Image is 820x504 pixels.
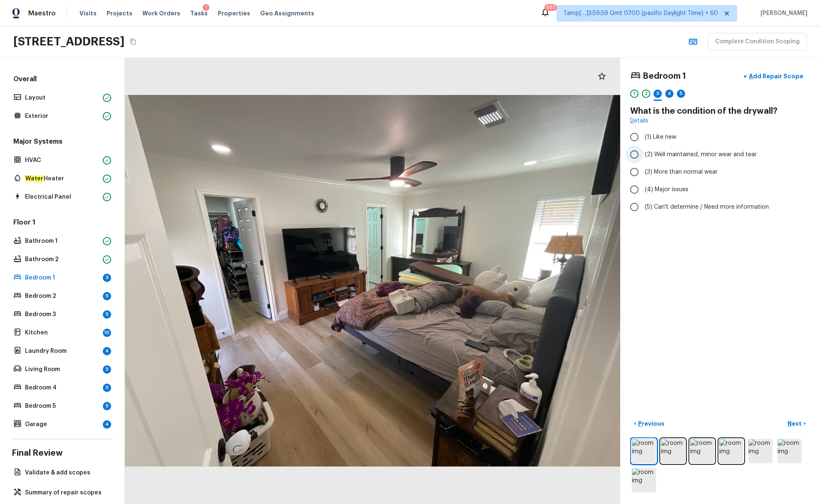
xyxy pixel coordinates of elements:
p: Bedroom 5 [25,402,99,410]
div: 5 [103,365,111,374]
img: room img [690,439,714,463]
span: (5) Can't determine / Need more information [645,203,769,211]
span: Work Orders [142,9,180,17]
img: room img [748,439,773,463]
p: Add Repair Scope [747,72,803,80]
p: Summary of repair scopes [25,489,108,497]
em: Water [25,175,44,182]
a: Details [630,117,649,125]
span: Visits [80,9,97,17]
span: (4) Major issues [645,185,688,194]
h5: Major Systems [12,137,113,148]
img: room img [632,468,656,492]
h2: [STREET_ADDRESS] [13,34,124,49]
p: Living Room [25,365,99,374]
p: Exterior [25,112,99,120]
button: Next> [783,417,810,431]
div: 1 [205,3,207,12]
div: 5 [677,90,685,98]
span: Properties [218,9,250,17]
p: Bedroom 3 [25,310,99,319]
h5: Overall [12,75,113,85]
div: 10 [103,329,111,337]
div: 4 [665,90,673,98]
button: <Previous [630,417,668,431]
div: 5 [103,402,111,410]
span: Tamp[…]3:59:59 Gmt 0700 (pacific Daylight Time) + 60 [564,9,718,17]
span: Projects [107,9,132,17]
span: (2) Well maintained, minor wear and tear [645,150,757,159]
h4: Bedroom 1 [643,71,686,82]
p: Garage [25,420,99,429]
span: Maestro [28,9,56,17]
h4: What is the condition of the drywall? [630,106,810,117]
p: Bathroom 2 [25,255,99,264]
h5: Floor 1 [12,218,113,229]
button: Copy Address [128,36,139,47]
div: 5 [103,310,111,319]
img: room img [661,439,685,463]
p: Bedroom 1 [25,274,99,282]
button: +Add Repair Scope [737,68,810,85]
p: Electrical Panel [25,193,99,201]
p: Next [788,419,803,428]
p: Previous [636,419,664,428]
span: Geo Assignments [260,9,314,17]
div: 3 [103,274,111,282]
p: Bedroom 2 [25,292,99,300]
div: 687 [546,3,555,12]
span: (1) Like new [645,133,676,141]
p: HVAC [25,156,99,165]
p: Kitchen [25,329,99,337]
p: Bathroom 1 [25,237,99,245]
div: 3 [654,90,662,98]
p: Validate & add scopes [25,469,108,477]
div: 5 [103,384,111,392]
div: 4 [103,347,111,355]
img: room img [719,439,743,463]
p: Layout [25,94,99,102]
span: (3) More than normal wear [645,168,718,176]
div: 1 [630,90,639,98]
img: room img [632,439,656,463]
p: Heater [25,175,99,183]
p: Laundry Room [25,347,99,355]
div: 2 [642,90,650,98]
span: Tasks [190,10,208,16]
h4: Final Review [12,448,113,459]
div: 5 [103,292,111,300]
div: 4 [103,420,111,429]
img: room img [778,439,802,463]
span: [PERSON_NAME] [757,9,808,17]
p: Bedroom 4 [25,384,99,392]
